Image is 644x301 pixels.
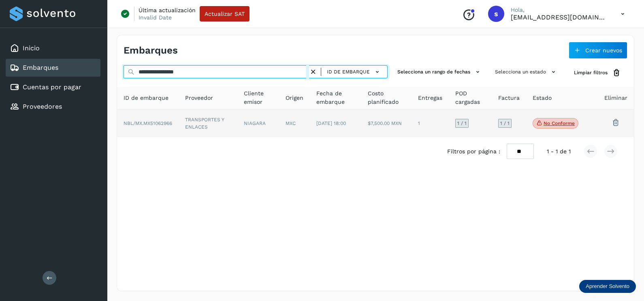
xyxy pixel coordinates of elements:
[23,44,40,52] a: Inicio
[579,280,636,293] div: Aprender Solvento
[368,89,405,106] span: Costo planificado
[447,147,500,156] span: Filtros por página :
[569,42,627,59] button: Crear nuevos
[6,78,100,96] div: Cuentas por pagar
[324,66,384,78] button: ID de embarque
[418,94,442,102] span: Entregas
[544,120,575,126] p: No conforme
[585,47,622,53] span: Crear nuevos
[6,59,100,77] div: Embarques
[574,69,608,76] span: Limpiar filtros
[23,83,81,91] a: Cuentas por pagar
[205,11,245,17] span: Actualizar SAT
[200,6,249,21] button: Actualizar SAT
[286,94,303,102] span: Origen
[500,121,510,126] span: 1 / 1
[316,120,346,126] span: [DATE] 18:00
[179,110,237,137] td: TRANSPORTES Y ENLACES
[604,94,627,102] span: Eliminar
[547,147,571,156] span: 1 - 1 de 1
[124,120,172,126] span: NBL/MX.MX51062966
[394,65,485,79] button: Selecciona un rango de fechas
[6,39,100,57] div: Inicio
[6,98,100,116] div: Proveedores
[124,94,168,102] span: ID de embarque
[139,14,172,21] p: Invalid Date
[498,94,520,102] span: Factura
[412,110,449,137] td: 1
[361,110,412,137] td: $7,500.00 MXN
[124,45,178,56] h4: Embarques
[457,121,467,126] span: 1 / 1
[237,110,279,137] td: NIAGARA
[316,89,355,106] span: Fecha de embarque
[185,94,213,102] span: Proveedor
[279,110,310,137] td: MXC
[511,6,608,13] p: Hola,
[567,65,627,80] button: Limpiar filtros
[511,13,608,21] p: smedina@niagarawater.com
[23,64,58,71] a: Embarques
[23,103,62,110] a: Proveedores
[455,89,485,106] span: POD cargadas
[327,68,370,75] span: ID de embarque
[244,89,273,106] span: Cliente emisor
[139,6,196,14] p: Última actualización
[586,283,629,290] p: Aprender Solvento
[492,65,561,79] button: Selecciona un estado
[533,94,552,102] span: Estado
